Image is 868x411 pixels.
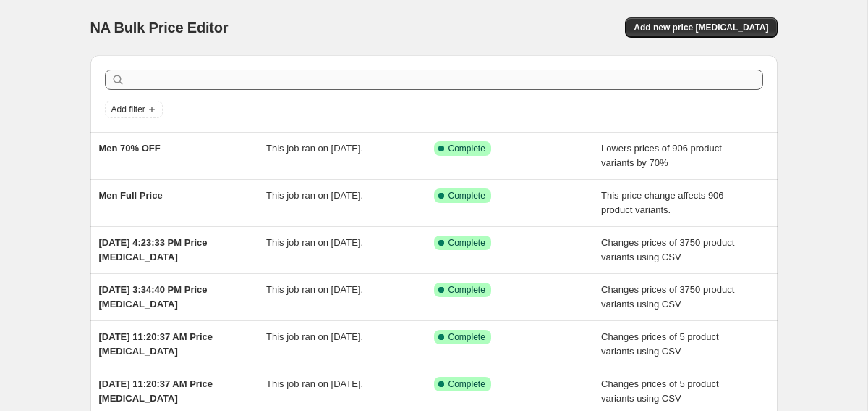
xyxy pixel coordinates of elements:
span: This job ran on [DATE]. [266,143,363,154]
span: This job ran on [DATE]. [266,378,363,389]
span: NA Bulk Price Editor [90,20,229,36]
span: Complete [448,331,485,343]
span: Men 70% OFF [99,143,161,154]
span: Add new price [MEDICAL_DATA] [634,22,768,33]
span: [DATE] 3:34:40 PM Price [MEDICAL_DATA] [99,284,208,310]
span: Complete [448,284,485,296]
span: This price change affects 906 product variants. [601,190,724,215]
span: Changes prices of 5 product variants using CSV [601,378,719,404]
span: Men Full Price [99,190,163,201]
span: [DATE] 11:20:37 AM Price [MEDICAL_DATA] [99,378,213,404]
span: This job ran on [DATE]. [266,237,363,248]
span: This job ran on [DATE]. [266,190,363,201]
span: Changes prices of 3750 product variants using CSV [601,237,734,262]
span: This job ran on [DATE]. [266,284,363,295]
button: Add new price [MEDICAL_DATA] [625,17,777,38]
span: Changes prices of 5 product variants using CSV [601,331,719,357]
span: This job ran on [DATE]. [266,331,363,342]
button: Add filter [105,101,163,118]
span: [DATE] 4:23:33 PM Price [MEDICAL_DATA] [99,237,208,262]
span: [DATE] 11:20:37 AM Price [MEDICAL_DATA] [99,331,213,357]
span: Changes prices of 3750 product variants using CSV [601,284,734,310]
span: Complete [448,190,485,202]
span: Complete [448,237,485,249]
span: Add filter [111,104,145,115]
span: Complete [448,378,485,390]
span: Lowers prices of 906 product variants by 70% [601,143,722,168]
span: Complete [448,143,485,154]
